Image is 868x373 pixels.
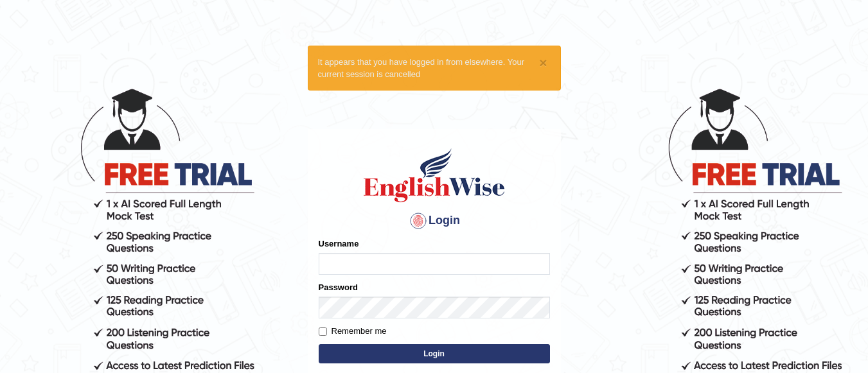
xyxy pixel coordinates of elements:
[361,146,508,204] img: Logo of English Wise sign in for intelligent practice with AI
[308,46,561,91] div: It appears that you have logged in from elsewhere. Your current session is cancelled
[319,211,550,231] h4: Login
[319,238,359,250] label: Username
[319,325,387,338] label: Remember me
[319,344,550,363] button: Login
[319,281,358,293] label: Password
[319,327,327,336] input: Remember me
[539,56,547,69] button: ×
